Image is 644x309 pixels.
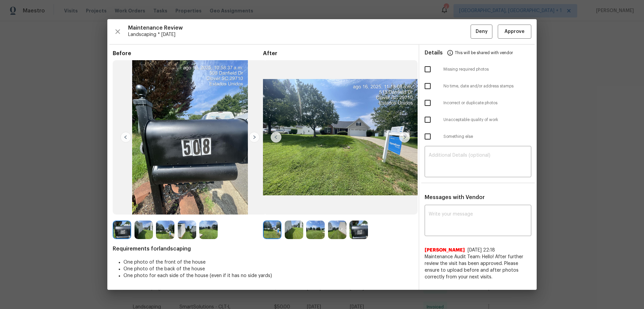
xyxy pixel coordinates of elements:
[468,248,495,253] span: [DATE] 22:18
[123,272,413,279] li: One photo for each side of the house (even if it has no side yards)
[425,247,465,254] span: [PERSON_NAME]
[128,25,471,31] span: Maintenance Review
[120,132,131,143] img: left-chevron-button-url
[263,50,413,57] span: After
[419,128,537,145] div: Something else
[476,28,488,36] span: Deny
[443,134,531,140] span: Something else
[271,132,281,143] img: left-chevron-button-url
[455,45,513,61] span: This will be shared with vendor
[471,25,492,39] button: Deny
[504,28,525,36] span: Approve
[419,94,537,111] div: Incorrect or duplicate photos
[419,61,537,78] div: Missing required photos
[249,132,260,143] img: right-chevron-button-url
[113,50,263,57] span: Before
[425,195,485,200] span: Messages with Vendor
[443,117,531,123] span: Unacceptable quality of work
[443,83,531,89] span: No time, date and/or address stamps
[425,254,531,280] span: Maintenance Audit Team: Hello! After further review the visit has been approved. Please ensure to...
[443,100,531,106] span: Incorrect or duplicate photos
[123,266,413,272] li: One photo of the back of the house
[128,31,471,38] span: Landscaping * [DATE]
[113,245,413,252] span: Requirements for landscaping
[443,67,531,72] span: Missing required photos
[498,25,531,39] button: Approve
[123,259,413,266] li: One photo of the front of the house
[419,78,537,94] div: No time, date and/or address stamps
[425,45,443,61] span: Details
[419,111,537,128] div: Unacceptable quality of work
[399,132,410,143] img: right-chevron-button-url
